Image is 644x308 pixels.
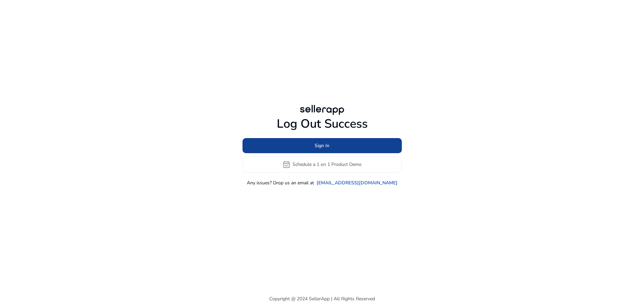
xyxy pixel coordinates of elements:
span: Sign In [315,142,329,149]
button: Sign In [243,138,402,153]
button: event_availableSchedule a 1 on 1 Product Demo [243,157,402,173]
a: [EMAIL_ADDRESS][DOMAIN_NAME] [317,179,397,186]
span: event_available [282,161,290,169]
p: Any issues? Drop us an email at [247,179,314,186]
h1: Log Out Success [243,117,402,131]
